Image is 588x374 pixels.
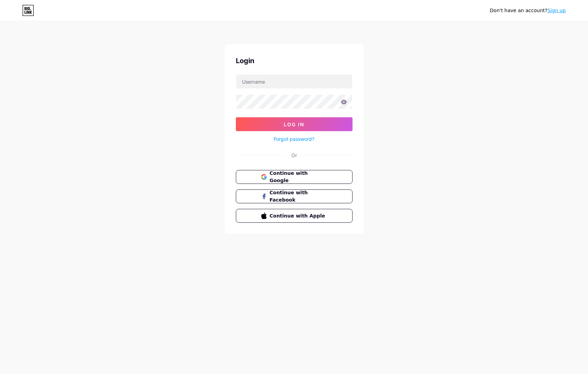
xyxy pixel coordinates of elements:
[236,189,353,203] button: Continue with Facebook
[291,152,297,159] div: Or
[547,8,566,13] a: Sign up
[236,117,353,131] button: Log In
[284,121,304,127] span: Log In
[236,75,352,88] input: Username
[236,170,353,184] button: Continue with Google
[236,209,353,223] button: Continue with Apple
[270,212,327,220] span: Continue with Apple
[236,56,353,66] div: Login
[270,189,327,204] span: Continue with Facebook
[274,135,314,143] a: Forgot password?
[490,7,566,14] div: Don't have an account?
[270,170,327,184] span: Continue with Google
